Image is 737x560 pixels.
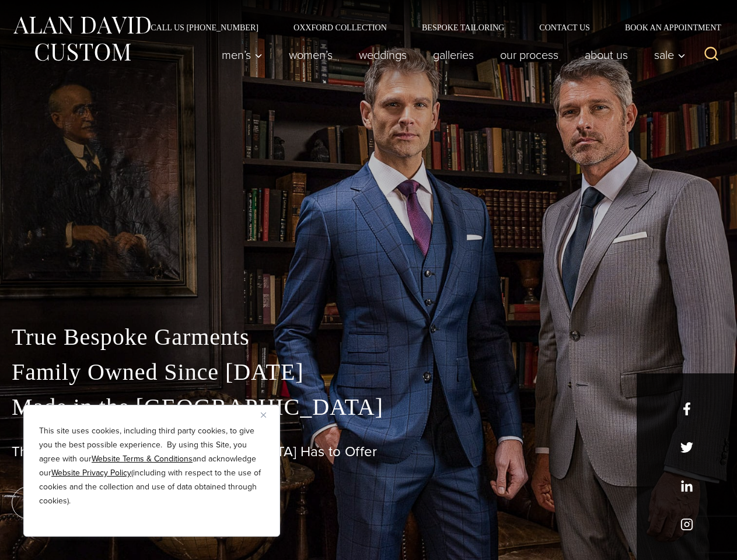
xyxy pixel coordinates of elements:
h1: The Best Custom Suits [GEOGRAPHIC_DATA] Has to Offer [12,443,725,460]
a: Galleries [420,43,487,66]
span: Sale [654,49,686,61]
nav: Primary Navigation [209,43,692,66]
img: Alan David Custom [12,13,152,65]
a: Contact Us [522,23,607,32]
a: Call Us [PHONE_NUMBER] [133,23,276,32]
a: About Us [572,43,641,66]
a: Website Terms & Conditions [92,453,193,465]
a: weddings [346,43,420,66]
a: Oxxford Collection [276,23,404,32]
button: Close [261,408,275,422]
a: Women’s [276,43,346,66]
a: Book an Appointment [607,23,725,32]
p: True Bespoke Garments Family Owned Since [DATE] Made in the [GEOGRAPHIC_DATA] [12,320,725,425]
span: Men’s [222,49,263,61]
a: book an appointment [12,487,175,519]
nav: Secondary Navigation [133,23,725,32]
a: Bespoke Tailoring [404,23,522,32]
button: View Search Form [697,41,725,69]
p: This site uses cookies, including third party cookies, to give you the best possible experience. ... [39,424,264,508]
a: Our Process [487,43,572,66]
img: Close [261,412,266,418]
a: Website Privacy Policy [51,467,131,479]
